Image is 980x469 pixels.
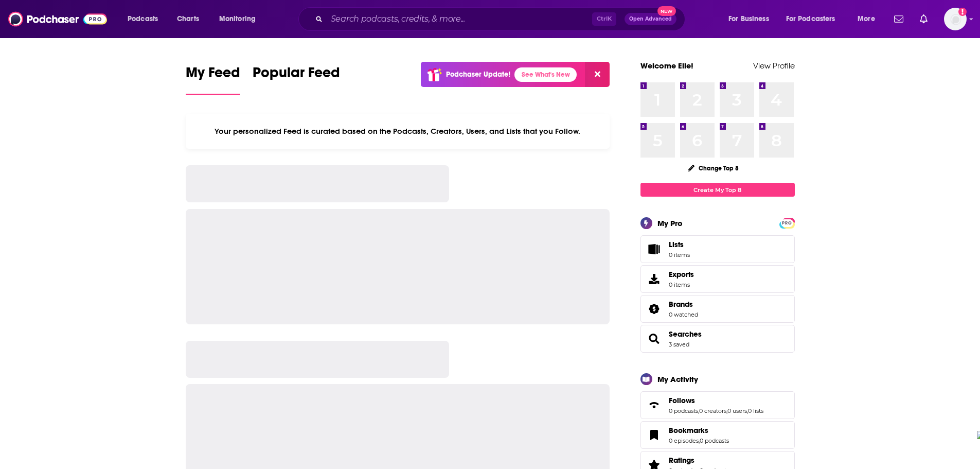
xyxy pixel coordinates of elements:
[669,251,690,258] span: 0 items
[669,341,689,348] a: 3 saved
[644,302,665,316] a: Brands
[958,8,967,16] svg: Add a profile image
[682,162,745,175] button: Change Top 8
[186,64,240,95] a: My Feed
[669,456,729,465] a: Ratings
[212,11,269,27] button: open menu
[728,12,769,26] span: For Business
[120,11,171,27] button: open menu
[657,374,698,384] div: My Activity
[669,396,763,405] a: Follows
[698,407,699,414] span: ,
[514,67,577,82] a: See What's New
[669,329,702,339] a: Searches
[779,11,850,27] button: open menu
[644,242,665,256] span: Lists
[625,13,676,25] button: Open AdvancedNew
[640,391,795,419] span: Follows
[747,407,748,414] span: ,
[640,265,795,293] a: Exports
[640,235,795,263] a: Lists
[640,61,693,71] a: Welcome Elle!
[721,11,782,27] button: open menu
[699,407,726,414] a: 0 creators
[644,272,665,286] span: Exports
[170,11,205,27] a: Charts
[177,12,199,26] span: Charts
[644,428,665,442] a: Bookmarks
[700,437,729,444] a: 0 podcasts
[669,456,694,465] span: Ratings
[446,70,510,79] p: Podchaser Update!
[592,12,616,26] span: Ctrl K
[644,398,665,412] a: Follows
[781,219,793,227] a: PRO
[669,300,693,309] span: Brands
[8,9,107,29] img: Podchaser - Follow, Share and Rate Podcasts
[669,270,694,279] span: Exports
[944,8,967,30] img: User Profile
[657,218,683,228] div: My Pro
[669,240,684,249] span: Lists
[748,407,763,414] a: 0 lists
[890,10,907,28] a: Show notifications dropdown
[944,8,967,30] button: Show profile menu
[644,332,665,346] a: Searches
[669,300,698,309] a: Brands
[781,219,793,227] span: PRO
[253,64,340,95] a: Popular Feed
[629,16,672,22] span: Open Advanced
[219,12,256,26] span: Monitoring
[669,311,698,318] a: 0 watched
[669,396,695,405] span: Follows
[327,11,592,27] input: Search podcasts, credits, & more...
[669,426,708,435] span: Bookmarks
[253,64,340,88] span: Popular Feed
[640,295,795,323] span: Brands
[669,240,690,249] span: Lists
[727,407,747,414] a: 0 users
[944,8,967,30] span: Logged in as elleb2btech
[753,61,795,71] a: View Profile
[726,407,727,414] span: ,
[657,6,676,16] span: New
[786,12,835,26] span: For Podcasters
[699,437,700,444] span: ,
[669,437,699,444] a: 0 episodes
[308,7,695,31] div: Search podcasts, credits, & more...
[916,10,932,28] a: Show notifications dropdown
[669,407,698,414] a: 0 podcasts
[669,426,729,435] a: Bookmarks
[850,11,888,27] button: open menu
[640,183,795,197] a: Create My Top 8
[640,421,795,449] span: Bookmarks
[640,325,795,353] span: Searches
[669,281,694,288] span: 0 items
[186,114,610,149] div: Your personalized Feed is curated based on the Podcasts, Creators, Users, and Lists that you Follow.
[858,12,875,26] span: More
[128,12,158,26] span: Podcasts
[186,64,240,88] span: My Feed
